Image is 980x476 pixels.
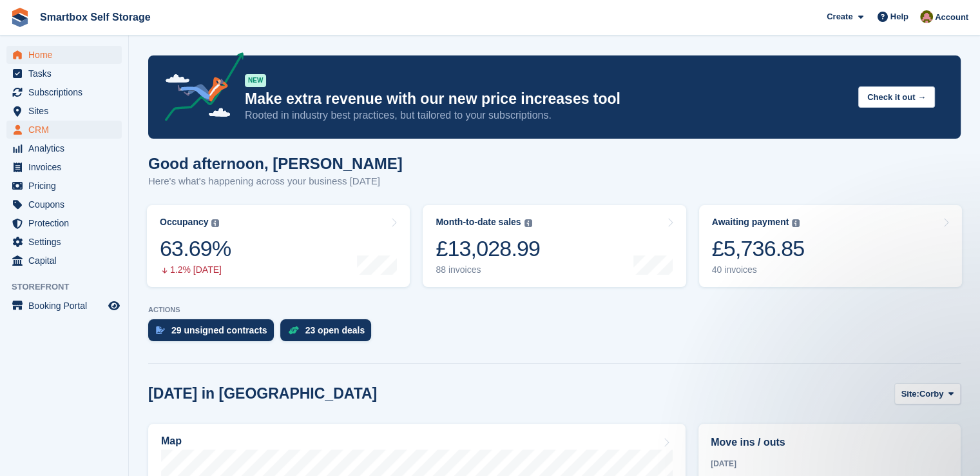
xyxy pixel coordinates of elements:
div: NEW [245,74,266,87]
div: Month-to-date sales [436,217,521,228]
span: Home [28,46,106,64]
span: Invoices [28,158,106,176]
button: Check it out → [858,86,935,108]
span: Protection [28,214,106,232]
span: Subscriptions [28,83,106,101]
img: Alex Selenitsas [920,10,933,23]
div: 63.69% [160,235,231,262]
a: menu [6,121,122,139]
h2: Map [161,435,182,447]
a: Occupancy 63.69% 1.2% [DATE] [147,205,410,287]
span: Settings [28,233,106,251]
p: Here's what's happening across your business [DATE] [148,174,403,189]
span: Create [827,10,852,23]
span: Storefront [12,281,128,293]
a: menu [6,214,122,232]
div: Awaiting payment [712,217,789,228]
span: Tasks [28,64,106,83]
button: Site: Corby [894,383,961,404]
span: CRM [28,121,106,139]
div: 40 invoices [712,264,805,275]
a: menu [6,252,122,270]
a: Month-to-date sales £13,028.99 88 invoices [423,205,686,287]
span: Account [935,11,968,24]
a: Preview store [106,298,122,313]
h1: Good afternoon, [PERSON_NAME] [148,155,403,172]
div: 1.2% [DATE] [160,264,231,275]
p: Make extra revenue with our new price increases tool [245,90,848,108]
a: 29 unsigned contracts [148,319,280,348]
h2: [DATE] in [GEOGRAPHIC_DATA] [148,385,377,402]
img: deal-1b604bf984904fb50ccaf53a9ad4b4a5d6e5aea283cecdc64d6e3604feb123c2.svg [288,326,299,335]
a: Awaiting payment £5,736.85 40 invoices [699,205,962,287]
a: menu [6,233,122,251]
h2: Move ins / outs [711,435,948,450]
span: Help [890,10,908,23]
a: menu [6,83,122,101]
a: menu [6,195,122,213]
a: menu [6,158,122,176]
a: menu [6,64,122,83]
a: menu [6,139,122,157]
img: icon-info-grey-7440780725fd019a000dd9b08b2336e03edf1995a4989e88bcd33f0948082b44.svg [524,219,532,227]
img: price-adjustments-announcement-icon-8257ccfd72463d97f412b2fc003d46551f7dbcb40ab6d574587a9cd5c0d94... [154,52,244,126]
a: 23 open deals [280,319,378,348]
span: Analytics [28,139,106,157]
img: icon-info-grey-7440780725fd019a000dd9b08b2336e03edf1995a4989e88bcd33f0948082b44.svg [792,219,800,227]
p: Rooted in industry best practices, but tailored to your subscriptions. [245,108,848,123]
a: menu [6,177,122,195]
span: Booking Portal [28,297,106,315]
a: menu [6,102,122,120]
div: 88 invoices [436,264,540,275]
span: Sites [28,102,106,120]
span: Pricing [28,177,106,195]
p: ACTIONS [148,306,961,314]
a: menu [6,46,122,64]
img: stora-icon-8386f47178a22dfd0bd8f6a31ec36ba5ce8667c1dd55bd0f319d3a0aa187defe.svg [10,8,30,27]
div: Occupancy [160,217,208,228]
div: 23 open deals [305,325,365,335]
span: Coupons [28,195,106,213]
div: £13,028.99 [436,235,540,262]
div: £5,736.85 [712,235,805,262]
span: Capital [28,252,106,270]
img: icon-info-grey-7440780725fd019a000dd9b08b2336e03edf1995a4989e88bcd33f0948082b44.svg [211,219,219,227]
span: Site: [901,388,919,401]
span: Corby [919,388,944,401]
img: contract_signature_icon-13c848040528278c33f63329250d36e43548de30e8caae1d1a13099fd9432cc5.svg [156,326,165,334]
div: [DATE] [711,458,948,470]
a: menu [6,297,122,315]
div: 29 unsigned contracts [171,325,267,335]
a: Smartbox Self Storage [35,6,156,28]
